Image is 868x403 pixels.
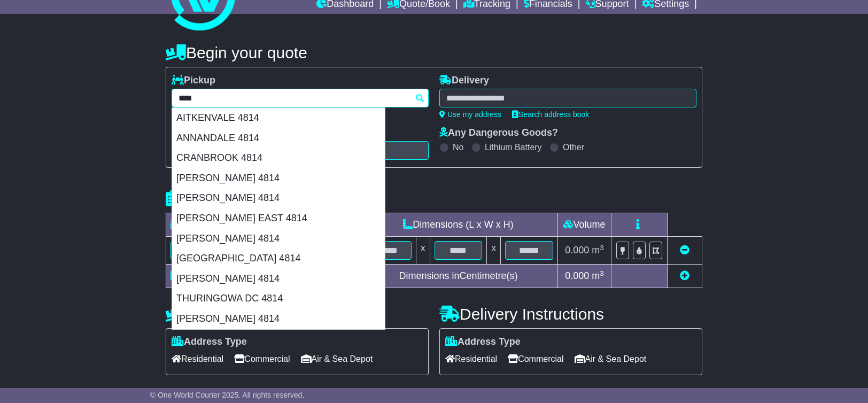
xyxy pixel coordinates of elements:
[172,208,385,229] div: [PERSON_NAME] EAST 4814
[166,44,702,61] h4: Begin your quote
[439,127,558,139] label: Any Dangerous Goods?
[172,309,385,329] div: [PERSON_NAME] 4814
[487,237,501,265] td: x
[439,110,501,119] a: Use my address
[166,190,300,207] h4: Package details |
[172,229,385,249] div: [PERSON_NAME] 4814
[172,89,429,107] typeahead: Please provide city
[166,265,255,288] td: Total
[172,351,223,367] span: Residential
[575,351,647,367] span: Air & Sea Depot
[563,142,584,152] label: Other
[172,108,385,128] div: AITKENVALE 4814
[565,270,589,281] span: 0.000
[565,245,589,255] span: 0.000
[453,142,463,152] label: No
[439,305,702,323] h4: Delivery Instructions
[172,336,247,348] label: Address Type
[301,351,373,367] span: Air & Sea Depot
[680,245,689,255] a: Remove this item
[166,213,255,237] td: Type
[234,351,290,367] span: Commercial
[172,128,385,149] div: ANNANDALE 4814
[508,351,563,367] span: Commercial
[359,213,557,237] td: Dimensions (L x W x H)
[592,245,604,255] span: m
[680,270,689,281] a: Add new item
[166,305,429,323] h4: Pickup Instructions
[592,270,604,281] span: m
[172,188,385,208] div: [PERSON_NAME] 4814
[557,213,611,237] td: Volume
[150,391,305,399] span: © One World Courier 2025. All rights reserved.
[416,237,430,265] td: x
[172,249,385,269] div: [GEOGRAPHIC_DATA] 4814
[172,269,385,289] div: [PERSON_NAME] 4814
[600,244,604,252] sup: 3
[445,336,521,348] label: Address Type
[359,265,557,288] td: Dimensions in Centimetre(s)
[600,269,604,277] sup: 3
[172,168,385,189] div: [PERSON_NAME] 4814
[172,75,215,87] label: Pickup
[172,148,385,168] div: CRANBROOK 4814
[512,110,589,119] a: Search address book
[439,75,489,87] label: Delivery
[445,351,497,367] span: Residential
[485,142,542,152] label: Lithium Battery
[172,289,385,309] div: THURINGOWA DC 4814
